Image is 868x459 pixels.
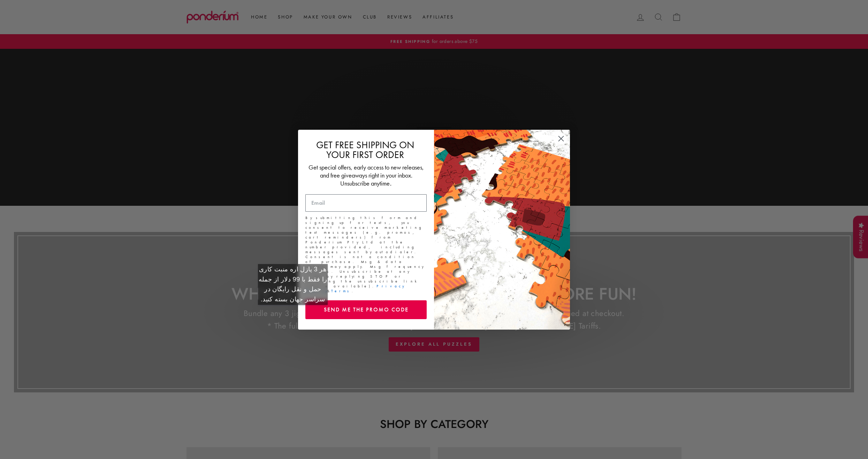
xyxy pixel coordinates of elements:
[305,284,404,293] a: Privacy Policy
[309,163,424,179] span: Get special offers, early access to new releases, and free giveaways right in your inbox.
[305,215,427,293] p: By submitting this form and signing up for texts, you consent to receive marketing text messages ...
[555,133,567,145] button: Close dialog
[434,130,570,330] img: 463cf514-4bc2-4db9-8857-826b03b94972.jpeg
[340,179,390,187] span: Unsubscribe anytime
[390,180,391,187] span: .
[305,300,427,319] button: SEND ME THE PROMO CODE
[331,288,352,293] a: Terms
[305,194,427,212] input: Email
[316,139,414,161] span: GET FREE SHIPPING ON YOUR FIRST ORDER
